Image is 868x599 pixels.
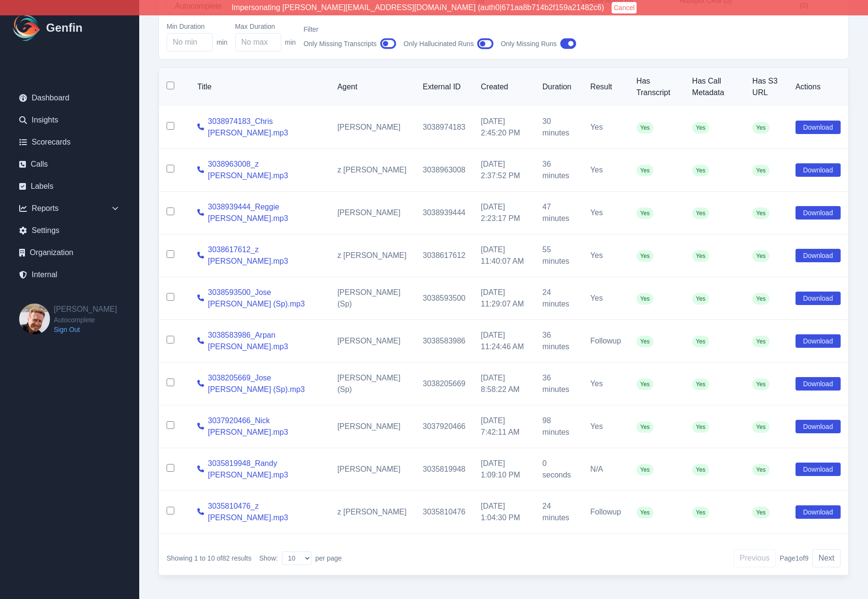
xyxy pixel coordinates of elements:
div: Reports [12,199,128,218]
td: Yes [583,363,629,405]
td: 3038974183 [415,106,473,149]
td: [PERSON_NAME] [330,106,415,149]
label: Filter [303,24,396,34]
td: z [PERSON_NAME] [330,234,415,277]
span: per page [315,553,342,563]
label: Min Duration [167,22,228,31]
p: Showing to of results [167,553,252,563]
h2: [PERSON_NAME] [54,304,117,315]
span: Yes [637,464,654,476]
span: Yes [637,250,654,262]
td: N/A [583,448,629,491]
span: Yes [692,421,710,433]
a: View call details [197,506,204,518]
span: Yes [637,336,654,347]
a: View call details [197,335,204,347]
a: View call details [197,207,204,219]
span: Yes [637,165,654,176]
th: Has Transcript [629,68,685,106]
button: Previous [734,549,776,567]
a: Organization [12,243,128,262]
td: 55 minutes [535,234,583,277]
td: [DATE] 1:09:10 PM [473,448,535,491]
td: 3037920466 [415,405,473,448]
span: Yes [692,507,710,518]
a: 3038205669_Jose [PERSON_NAME] (Sp).mp3 [208,372,322,395]
td: 3038963008 [415,149,473,192]
td: [PERSON_NAME] [330,405,415,448]
span: Yes [752,336,770,347]
td: [PERSON_NAME] [330,192,415,234]
a: Settings [12,221,128,240]
td: z [PERSON_NAME] [330,149,415,192]
td: [DATE] 8:58:22 AM [473,363,535,405]
span: Only Missing Transcripts [303,39,376,49]
th: Actions [788,68,848,106]
td: [PERSON_NAME] (Sp) [330,363,415,405]
td: [DATE] 2:37:52 PM [473,149,535,192]
label: Show: [259,553,278,563]
td: 3035810476 [415,491,473,534]
a: 3038617612_z [PERSON_NAME].mp3 [208,244,322,267]
th: Created [473,68,535,106]
a: View call details [197,250,204,261]
input: No min [167,33,213,51]
span: Yes [752,464,770,476]
td: 3038617612 [415,234,473,277]
button: Cancel [612,2,637,13]
a: 3037920466_Nick [PERSON_NAME].mp3 [208,415,322,438]
span: Only Hallucinated Runs [404,39,474,49]
td: 24 minutes [535,277,583,320]
a: 3038974183_Chris [PERSON_NAME].mp3 [208,116,322,139]
span: Yes [752,122,770,134]
a: Sign Out [54,325,117,334]
span: Yes [637,507,654,518]
td: Followup [583,491,629,534]
td: [PERSON_NAME] [330,320,415,363]
td: [DATE] 2:23:17 PM [473,192,535,234]
td: [DATE] 11:24:46 AM [473,320,535,363]
span: Yes [637,293,654,305]
span: Yes [637,208,654,219]
button: Next [812,549,841,567]
a: 3038583986_Arpan [PERSON_NAME].mp3 [208,330,322,353]
th: Title [190,68,330,106]
button: Download [796,420,841,433]
td: [DATE] 11:29:07 AM [473,277,535,320]
span: Yes [752,208,770,219]
span: Only Missing Runs [501,39,557,49]
button: Download [796,505,841,519]
td: 3038205669 [415,363,473,405]
button: Download [796,463,841,476]
a: View call details [197,293,204,304]
td: [PERSON_NAME] (Sp) [330,277,415,320]
a: 3038939444_Reggie [PERSON_NAME].mp3 [208,201,322,224]
span: 82 [222,554,230,562]
span: Page 1 of 9 [780,553,808,563]
button: Download [796,334,841,348]
span: Yes [637,122,654,134]
button: Download [796,163,841,177]
td: 47 minutes [535,192,583,234]
a: View call details [197,164,204,176]
th: External ID [415,68,473,106]
td: [DATE] 7:42:11 AM [473,405,535,448]
span: Yes [692,122,710,134]
a: View call details [197,378,204,390]
td: 36 minutes [535,320,583,363]
button: Download [796,206,841,220]
span: Yes [752,507,770,518]
span: 1 [194,554,198,562]
span: Yes [692,336,710,347]
td: 0 seconds [535,448,583,491]
img: Brian Dunagan [19,304,50,334]
span: 10 [207,554,215,562]
th: Has S3 URL [745,68,788,106]
span: Yes [637,379,654,390]
td: 24 minutes [535,491,583,534]
button: Download [796,249,841,262]
button: Download [796,292,841,305]
th: Agent [330,68,415,106]
span: Yes [692,464,710,476]
td: Yes [583,234,629,277]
